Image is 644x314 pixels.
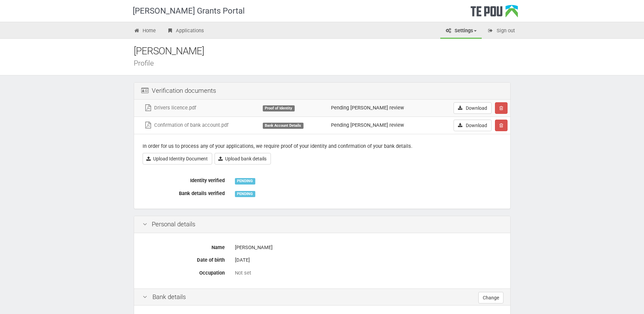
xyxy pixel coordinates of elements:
[144,122,228,128] a: Confirmation of bank account.pdf
[328,117,432,134] td: Pending [PERSON_NAME] review
[235,178,255,184] div: PENDING
[328,100,432,117] td: Pending [PERSON_NAME] review
[137,242,230,251] label: Name
[137,254,230,264] label: Date of birth
[137,188,230,197] label: Bank details verified
[263,123,303,129] div: Bank Account Details
[454,102,492,114] a: Download
[471,5,518,22] div: Te Pou Logo
[143,153,212,164] a: Upload Identity Document
[134,83,510,100] div: Verification documents
[137,267,230,277] label: Occupation
[134,289,510,306] div: Bank details
[215,153,271,164] a: Upload bank details
[134,216,510,233] div: Personal details
[129,24,161,39] a: Home
[263,105,295,111] div: Proof of Identity
[144,105,196,111] a: Drivers licence.pdf
[235,191,255,197] div: PENDING
[235,254,502,266] div: [DATE]
[482,24,520,39] a: Sign out
[235,269,502,277] div: Not set
[454,120,492,131] a: Download
[162,24,209,39] a: Applications
[134,44,521,58] div: [PERSON_NAME]
[134,59,521,67] div: Profile
[478,292,503,303] a: Change
[137,175,230,184] label: Identity verified
[235,242,502,254] div: [PERSON_NAME]
[143,143,502,150] p: In order for us to process any of your applications, we require proof of your identity and confir...
[440,24,482,39] a: Settings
